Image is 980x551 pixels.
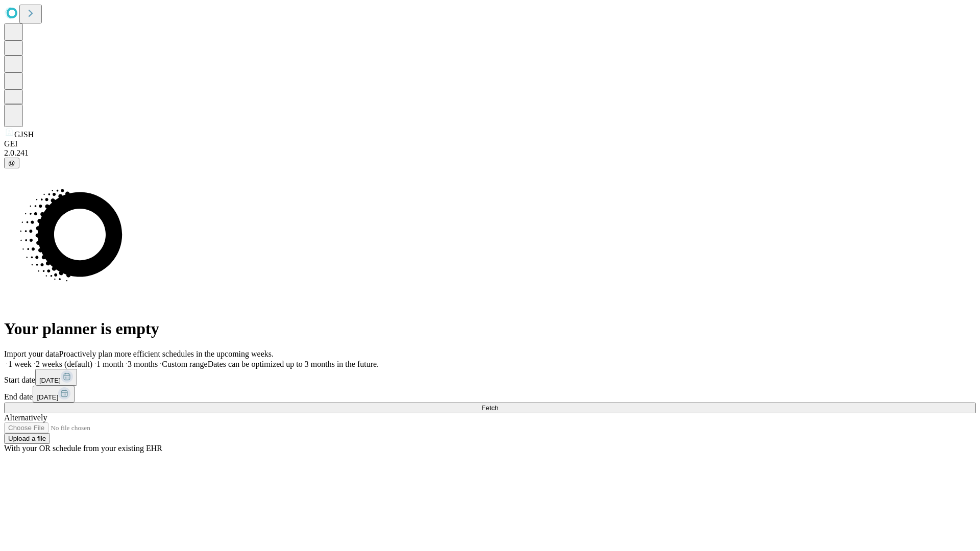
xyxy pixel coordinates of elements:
button: Fetch [4,403,976,413]
span: 1 week [8,360,32,368]
span: Dates can be optimized up to 3 months in the future. [208,360,379,368]
span: Import your data [4,349,59,358]
span: @ [8,159,15,167]
span: GJSH [14,130,34,139]
button: @ [4,158,19,168]
h1: Your planner is empty [4,319,976,338]
div: End date [4,386,976,403]
div: Start date [4,369,976,386]
span: 2 weeks (default) [36,360,92,368]
span: With your OR schedule from your existing EHR [4,444,162,453]
button: [DATE] [33,386,75,403]
span: [DATE] [37,393,58,401]
button: Upload a file [4,433,50,444]
span: Custom range [162,360,207,368]
span: 3 months [128,360,158,368]
span: Alternatively [4,413,47,422]
button: [DATE] [35,369,77,386]
span: Fetch [481,404,498,412]
div: GEI [4,139,976,148]
span: 1 month [96,360,124,368]
span: Proactively plan more efficient schedules in the upcoming weeks. [59,349,274,358]
div: 2.0.241 [4,148,976,158]
span: [DATE] [39,377,61,384]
